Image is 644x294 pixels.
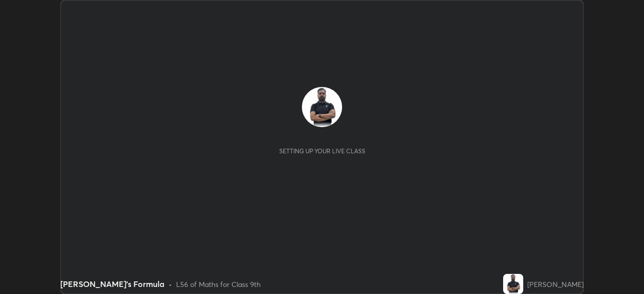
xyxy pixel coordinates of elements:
img: 0c8df2c01d794e2da0105440b8b97c69.jpg [503,274,523,294]
div: L56 of Maths for Class 9th [176,279,261,289]
div: [PERSON_NAME] [527,279,584,289]
div: Setting up your live class [279,147,365,155]
div: [PERSON_NAME]'s Formula [60,278,165,290]
div: • [169,279,172,289]
img: 0c8df2c01d794e2da0105440b8b97c69.jpg [302,87,342,127]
